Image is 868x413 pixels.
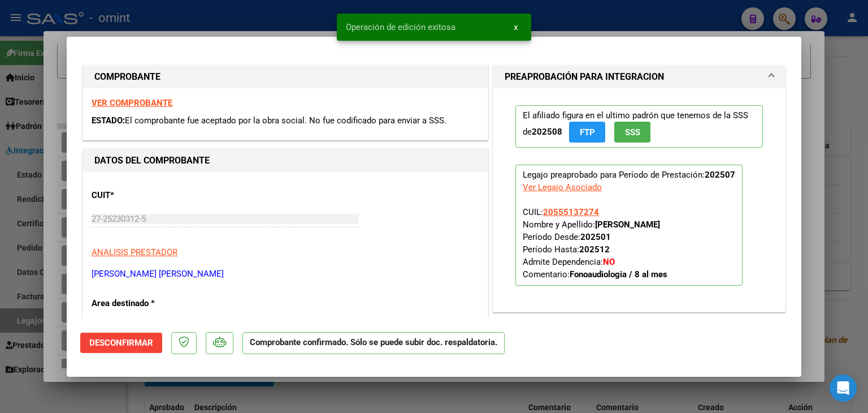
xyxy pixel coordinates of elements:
p: El afiliado figura en el ultimo padrón que tenemos de la SSS de [515,105,763,148]
p: Area destinado * [92,297,208,310]
strong: 202512 [579,244,610,255]
span: x [514,22,518,32]
p: Comprobante confirmado. Sólo se puede subir doc. respaldatoria. [242,332,505,354]
strong: COMPROBANTE [94,71,160,82]
span: ESTADO: [92,115,125,126]
span: SSS [625,127,640,137]
p: [PERSON_NAME] [PERSON_NAME] [92,268,479,281]
span: El comprobante fue aceptado por la obra social. No fue codificado para enviar a SSS. [125,115,446,126]
span: FTP [580,127,595,137]
span: Comentario: [523,269,667,279]
span: Desconfirmar [89,338,153,348]
strong: [PERSON_NAME] [595,220,660,230]
p: Legajo preaprobado para Período de Prestación: [515,165,743,286]
div: Ver Legajo Asociado [523,181,602,193]
h1: PREAPROBACIÓN PARA INTEGRACION [505,70,664,84]
span: CUIL: Nombre y Apellido: Período Desde: Período Hasta: Admite Dependencia: [523,207,667,279]
strong: Fonoaudiologia / 8 al mes [570,269,667,279]
button: SSS [614,122,650,143]
strong: NO [603,257,615,267]
button: Desconfirmar [80,333,162,353]
span: Operación de edición exitosa [346,21,455,33]
div: Open Intercom Messenger [830,375,857,402]
strong: DATOS DEL COMPROBANTE [94,155,210,166]
a: VER COMPROBANTE [92,98,172,108]
strong: 202501 [580,232,611,242]
p: CUIT [92,189,208,202]
div: PREAPROBACIÓN PARA INTEGRACION [493,88,785,312]
button: FTP [569,122,605,143]
mat-expansion-panel-header: PREAPROBACIÓN PARA INTEGRACION [493,66,785,88]
span: 20555137274 [543,207,599,217]
strong: 202508 [532,127,562,137]
strong: 202507 [705,170,735,180]
button: x [505,17,527,37]
span: ANALISIS PRESTADOR [92,247,177,257]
